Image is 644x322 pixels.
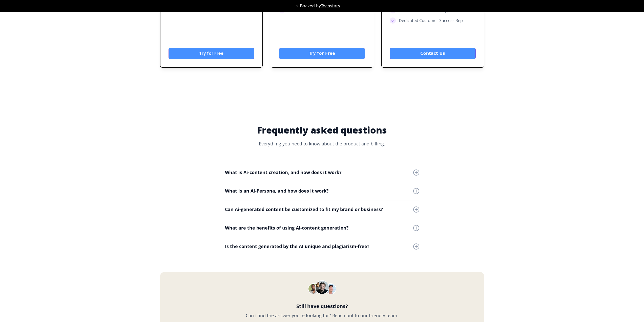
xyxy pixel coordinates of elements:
img: Avatar photo [308,283,319,294]
div: Contact Us [420,50,445,56]
a: Contact Us [390,48,475,59]
h2: Frequently asked questions [225,124,419,136]
a: Try for Free [169,48,254,59]
div: Can’t find the answer you’re looking for? Reach out to our friendly team. [246,312,399,319]
a: Techstars [321,4,340,8]
div: What is Ai-content creation, and how does it work? [225,170,342,175]
a: Try for Free [279,48,365,59]
div: Everything you need to know about the product and billing. [225,140,419,147]
div: What are the benefits of using AI-content generation? [225,225,349,231]
div: Try for Free [199,50,223,56]
h4: Still have questions? [246,302,399,310]
div: What is an Ai-Persona, and how does it work? [225,188,329,194]
img: Avatar photo [325,283,336,294]
img: Avatar photo [315,280,329,294]
div: Is the content generated by the AI unique and plagiarism-free? [225,244,369,249]
div: ⚡ Backed by [296,4,340,9]
div: Can Ai-generated content be customized to fit my brand or business? [225,207,383,212]
div: Dedicated Customer Success Rep [399,17,463,24]
div: Try for Free [309,50,335,56]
